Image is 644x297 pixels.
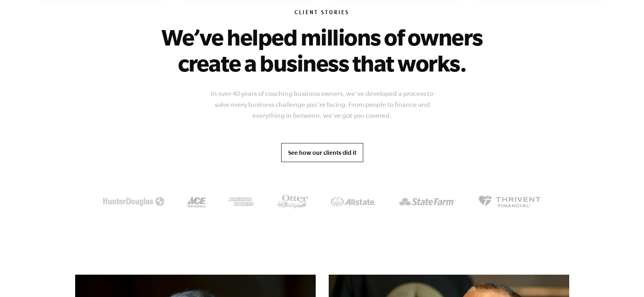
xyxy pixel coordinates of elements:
iframe: Chat Widget [603,258,644,297]
img: Allstate Logo [331,197,376,206]
img: American Express Logo [229,197,254,206]
img: State Farm Logo [399,198,456,206]
img: OtterBox Logo [276,195,308,208]
img: McDonalds Logo [103,197,164,206]
img: Thrivent Financial Logo [479,195,541,208]
h2: We’ve helped millions of owners create a business that works. [149,24,495,76]
a: See how our clients did it [281,143,363,163]
img: Ace Harware Logo [187,196,206,208]
h6: Client Stories [75,9,569,17]
p: In over 40 years of coaching business owners, we’ve developed a process to solve every business c... [204,88,440,121]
